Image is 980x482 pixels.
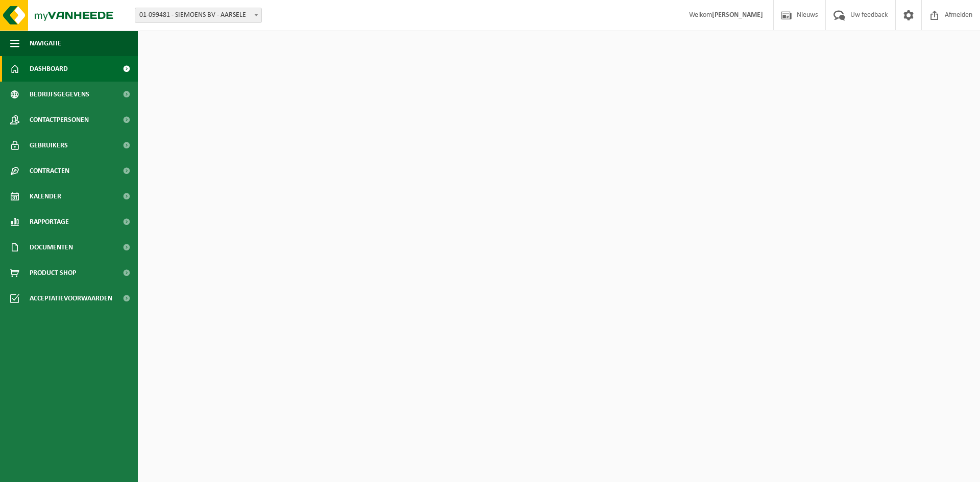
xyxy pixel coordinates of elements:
span: Bedrijfsgegevens [30,82,89,107]
span: Acceptatievoorwaarden [30,286,112,311]
span: Gebruikers [30,133,68,158]
span: Documenten [30,235,73,260]
span: Kalender [30,184,61,209]
span: 01-099481 - SIEMOENS BV - AARSELE [135,8,261,22]
span: Dashboard [30,56,68,82]
span: Contactpersonen [30,107,89,133]
span: Navigatie [30,31,61,56]
span: 01-099481 - SIEMOENS BV - AARSELE [135,8,262,23]
strong: [PERSON_NAME] [712,11,763,19]
span: Product Shop [30,260,76,286]
span: Contracten [30,158,69,184]
span: Rapportage [30,209,69,235]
